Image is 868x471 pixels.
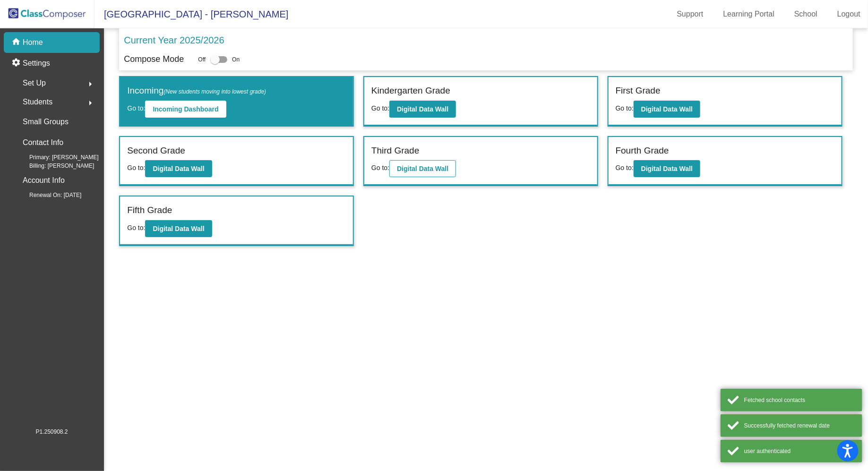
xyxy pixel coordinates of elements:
[830,7,868,22] a: Logout
[124,33,224,47] p: Current Year 2025/2026
[14,162,94,170] span: Billing: [PERSON_NAME]
[744,396,855,404] div: Fetched school contacts
[198,55,206,64] span: Off
[641,105,693,113] b: Digital Data Wall
[127,84,266,98] label: Incoming
[127,144,185,158] label: Second Grade
[23,77,46,90] span: Set Up
[23,115,69,128] p: Small Groups
[371,84,450,98] label: Kindergarten Grade
[616,104,634,112] span: Go to:
[23,37,43,48] p: Home
[11,58,23,69] mat-icon: settings
[641,165,693,172] b: Digital Data Wall
[670,7,711,22] a: Support
[371,104,389,112] span: Go to:
[163,88,266,95] span: (New students moving into lowest grade)
[124,53,184,66] p: Compose Mode
[744,447,855,455] div: user authenticated
[389,160,456,177] button: Digital Data Wall
[23,136,63,149] p: Contact Info
[787,7,825,22] a: School
[127,164,145,171] span: Go to:
[85,97,96,109] mat-icon: arrow_right
[389,101,456,118] button: Digital Data Wall
[397,165,448,172] b: Digital Data Wall
[371,164,389,171] span: Go to:
[153,105,218,113] b: Incoming Dashboard
[145,220,212,237] button: Digital Data Wall
[616,84,661,98] label: First Grade
[616,164,634,171] span: Go to:
[153,225,204,232] b: Digital Data Wall
[634,101,700,118] button: Digital Data Wall
[23,58,50,69] p: Settings
[153,165,204,172] b: Digital Data Wall
[145,101,226,118] button: Incoming Dashboard
[11,37,23,48] mat-icon: home
[397,105,448,113] b: Digital Data Wall
[634,160,700,177] button: Digital Data Wall
[616,144,669,158] label: Fourth Grade
[95,7,288,22] span: [GEOGRAPHIC_DATA] - [PERSON_NAME]
[127,204,172,217] label: Fifth Grade
[23,174,65,187] p: Account Info
[145,160,212,177] button: Digital Data Wall
[232,55,240,64] span: On
[744,421,855,430] div: Successfully fetched renewal date
[14,191,81,199] span: Renewal On: [DATE]
[127,104,145,112] span: Go to:
[716,7,782,22] a: Learning Portal
[14,153,99,162] span: Primary: [PERSON_NAME]
[371,144,419,158] label: Third Grade
[127,224,145,231] span: Go to:
[23,95,52,109] span: Students
[85,78,96,90] mat-icon: arrow_right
